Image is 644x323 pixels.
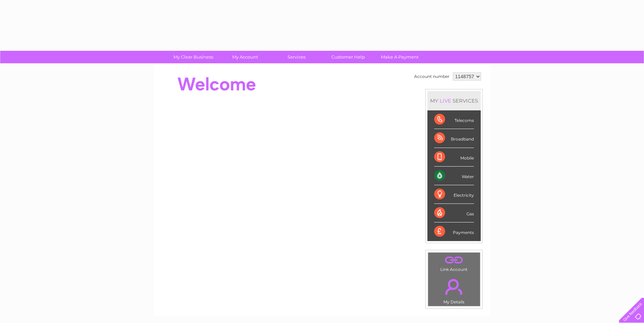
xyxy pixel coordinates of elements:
div: MY SERVICES [427,91,481,110]
div: Water [434,167,474,185]
td: Account number [412,71,451,82]
a: Make A Payment [372,51,428,63]
div: Telecoms [434,110,474,129]
a: Services [269,51,325,63]
a: . [430,275,478,299]
div: Mobile [434,148,474,167]
div: Electricity [434,185,474,204]
div: Gas [434,204,474,222]
div: Payments [434,222,474,241]
div: Broadband [434,129,474,148]
td: My Details [428,273,480,306]
a: My Account [217,51,273,63]
div: LIVE [438,98,453,104]
a: Customer Help [320,51,376,63]
td: Link Account [428,252,480,274]
a: . [430,254,478,266]
a: My Clear Business [165,51,221,63]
